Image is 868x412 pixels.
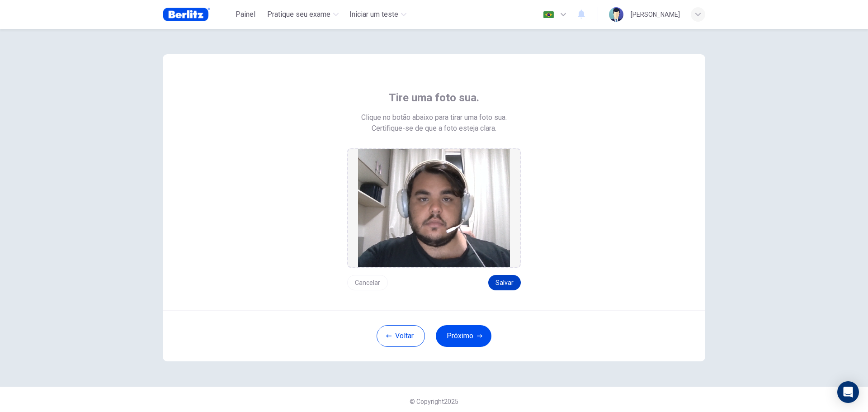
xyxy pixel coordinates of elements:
[163,5,231,24] a: Berlitz Brasil logo
[347,275,388,290] button: Cancelar
[236,9,255,20] span: Painel
[837,381,859,403] div: Open Intercom Messenger
[231,6,260,23] button: Painel
[349,9,398,20] span: Iniciar um teste
[361,112,507,123] span: Clique no botão abaixo para tirar uma foto sua.
[543,11,554,18] img: pt
[631,9,680,20] div: [PERSON_NAME]
[609,7,623,22] img: Profile picture
[436,325,491,347] button: Próximo
[346,6,410,23] button: Iniciar um teste
[267,9,330,20] span: Pratique seu exame
[358,149,510,267] img: preview screemshot
[377,325,425,347] button: Voltar
[389,90,479,105] span: Tire uma foto sua.
[372,123,496,134] span: Certifique-se de que a foto esteja clara.
[488,275,521,290] button: Salvar
[264,6,342,23] button: Pratique seu exame
[410,398,458,405] span: © Copyright 2025
[163,5,210,24] img: Berlitz Brasil logo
